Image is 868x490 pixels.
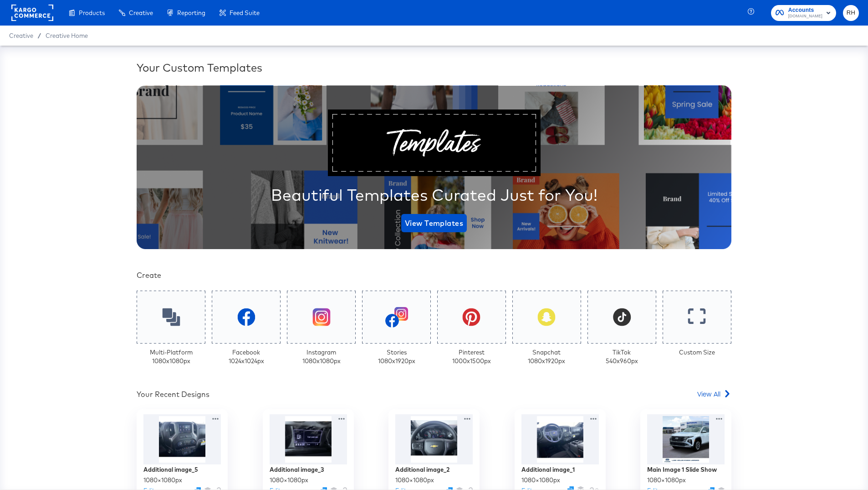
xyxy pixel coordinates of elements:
[452,348,491,365] div: Pinterest 1000 x 1500 px
[9,32,33,39] span: Creative
[33,32,46,39] span: /
[271,183,597,206] div: Beautiful Templates Curated Just for You!
[788,13,822,20] span: [DOMAIN_NAME]
[697,389,720,398] span: View All
[129,9,153,16] span: Creative
[771,5,836,21] button: Accounts[DOMAIN_NAME]
[405,217,463,229] span: View Templates
[528,348,565,365] div: Snapchat 1080 x 1920 px
[847,8,855,18] span: RH
[395,476,434,485] div: 1080 × 1080 px
[647,476,686,485] div: 1080 × 1080 px
[230,9,260,16] span: Feed Suite
[270,476,308,485] div: 1080 × 1080 px
[521,465,575,474] div: Additional image_1
[395,465,449,474] div: Additional image_2
[647,465,717,474] div: Main Image 1 Slide Show
[46,32,88,39] a: Creative Home
[401,214,467,232] button: View Templates
[697,389,731,402] a: View All
[137,60,731,75] div: Your Custom Templates
[788,5,822,15] span: Accounts
[137,270,731,281] div: Create
[270,465,324,474] div: Additional image_3
[679,348,715,357] div: Custom Size
[521,476,560,485] div: 1080 × 1080 px
[302,348,341,365] div: Instagram 1080 x 1080 px
[150,348,193,365] div: Multi-Platform 1080 x 1080 px
[378,348,415,365] div: Stories 1080 x 1920 px
[143,476,182,485] div: 1080 × 1080 px
[79,9,105,16] span: Products
[606,348,638,365] div: TikTok 540 x 960 px
[143,465,198,474] div: Additional image_5
[177,9,205,16] span: Reporting
[229,348,264,365] div: Facebook 1024 x 1024 px
[137,389,209,400] div: Your Recent Designs
[843,5,859,21] button: RH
